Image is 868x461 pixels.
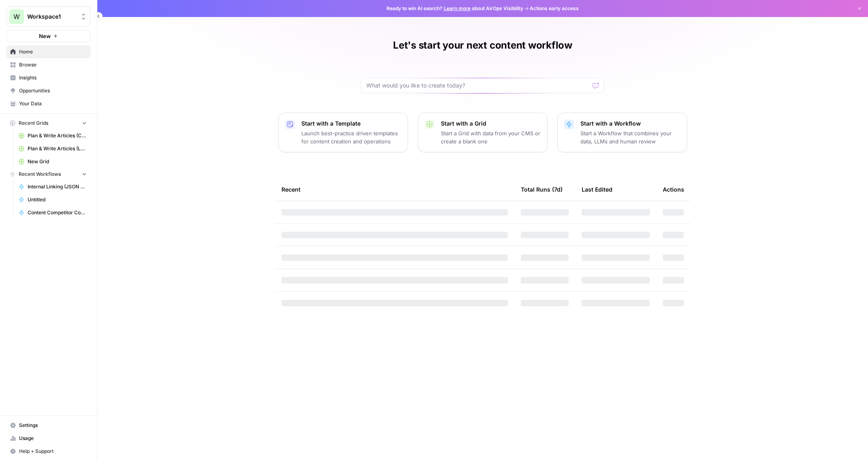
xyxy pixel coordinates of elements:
span: Content Competitor Comparison Report [28,209,87,216]
button: Start with a WorkflowStart a Workflow that combines your data, LLMs and human review [557,113,687,152]
p: Start a Grid with data from your CMS or create a blank one [441,129,541,145]
span: Plan & Write Articles (LUSPS) [28,145,87,152]
span: New [39,32,51,40]
a: Content Competitor Comparison Report [15,206,90,219]
div: Last Edited [582,178,612,201]
span: Help + Support [19,448,87,455]
button: New [6,30,90,42]
span: Insights [19,74,87,81]
span: Recent Grids [19,120,48,127]
span: W [13,12,20,21]
p: Start with a Template [301,120,401,128]
span: New Grid [28,158,87,165]
a: Learn more [444,5,471,11]
span: Usage [19,435,87,442]
button: Start with a GridStart a Grid with data from your CMS or create a blank one [418,113,548,152]
input: What would you like to create today? [366,81,589,90]
button: Recent Grids [6,117,90,129]
div: Total Runs (7d) [521,178,563,201]
span: Settings [19,422,87,429]
a: Untitled [15,193,90,206]
span: Plan & Write Articles (COM) [28,132,87,139]
h1: Let's start your next content workflow [393,39,572,52]
a: Home [6,45,90,58]
span: Actions early access [530,5,579,12]
button: Help + Support [6,445,90,458]
a: Your Data [6,97,90,110]
p: Launch best-practice driven templates for content creation and operations [301,129,401,145]
p: Start a Workflow that combines your data, LLMs and human review [580,129,680,145]
button: Start with a TemplateLaunch best-practice driven templates for content creation and operations [278,113,408,152]
span: Browse [19,61,87,68]
span: Untitled [28,196,87,203]
a: New Grid [15,155,90,168]
span: Recent Workflows [19,171,61,178]
a: Internal Linking (JSON output) [15,180,90,193]
p: Start with a Workflow [580,120,680,128]
button: Recent Workflows [6,168,90,180]
p: Start with a Grid [441,120,541,128]
a: Insights [6,71,90,84]
a: Browse [6,58,90,71]
span: Home [19,48,87,55]
a: Usage [6,432,90,445]
span: Workspace1 [27,13,76,21]
span: Internal Linking (JSON output) [28,183,87,190]
div: Recent [281,178,508,201]
div: Actions [663,178,684,201]
a: Opportunities [6,84,90,97]
button: Workspace: Workspace1 [6,6,90,27]
a: Plan & Write Articles (COM) [15,129,90,142]
a: Plan & Write Articles (LUSPS) [15,142,90,155]
span: Your Data [19,100,87,107]
a: Settings [6,419,90,432]
span: Opportunities [19,87,87,94]
span: Ready to win AI search? about AirOps Visibility [387,5,523,12]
